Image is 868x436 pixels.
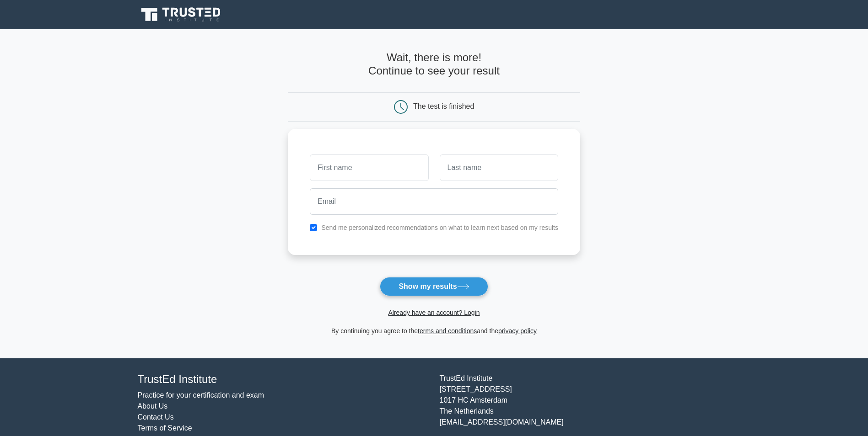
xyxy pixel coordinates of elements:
input: Last name [440,154,558,181]
input: Email [310,188,558,215]
a: terms and conditions [418,327,477,335]
input: First name [310,154,428,181]
div: The test is finished [413,102,474,110]
a: Terms of Service [138,424,192,432]
label: Send me personalized recommendations on what to learn next based on my results [321,224,558,231]
a: privacy policy [498,327,537,335]
a: Already have an account? Login [388,309,480,316]
h4: TrustEd Institute [138,373,429,386]
h4: Wait, there is more! Continue to see your result [288,51,580,78]
a: Contact Us [138,413,174,421]
a: Practice for your certification and exam [138,391,264,399]
a: About Us [138,402,168,410]
button: Show my results [380,277,488,296]
div: By continuing you agree to the and the [282,325,586,336]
